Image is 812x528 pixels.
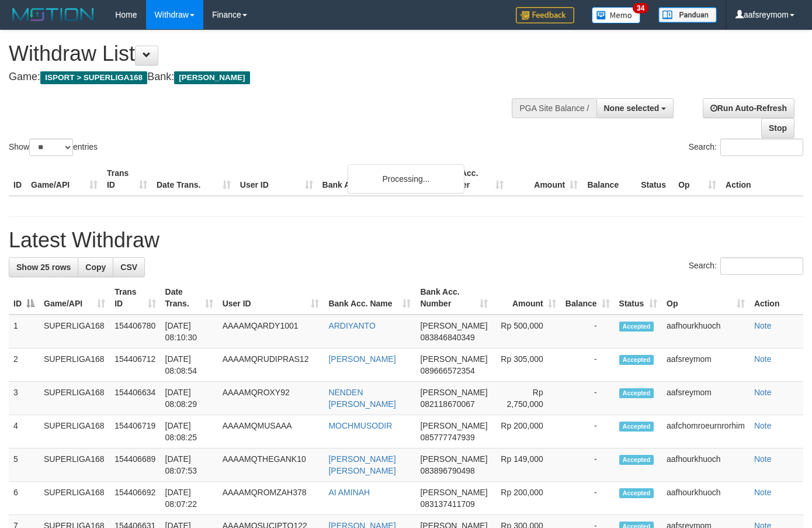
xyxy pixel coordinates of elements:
td: AAAAMQMUSAAA [218,415,324,448]
td: [DATE] 08:08:25 [161,415,218,448]
img: Button%20Memo.svg [592,7,641,23]
td: SUPERLIGA168 [39,448,110,482]
h1: Withdraw List [9,42,530,65]
td: - [561,482,615,515]
th: Op [674,163,721,196]
td: AAAAMQRUDIPRAS12 [218,348,324,382]
a: MOCHMUSODIR [328,421,392,430]
td: aafsreymom [662,348,749,382]
span: Accepted [619,422,654,432]
a: Note [754,388,772,397]
td: - [561,382,615,415]
label: Search: [689,139,803,156]
span: [PERSON_NAME] [420,454,487,464]
span: Show 25 rows [16,263,71,272]
td: SUPERLIGA168 [39,415,110,448]
th: Action [721,163,803,196]
th: Balance: activate to sort column ascending [561,281,615,315]
th: Op: activate to sort column ascending [662,281,749,315]
td: 1 [9,315,39,348]
th: Bank Acc. Number: activate to sort column ascending [415,281,492,315]
td: SUPERLIGA168 [39,348,110,382]
span: Copy 085777747939 to clipboard [420,433,474,442]
span: Accepted [619,455,654,465]
th: ID: activate to sort column descending [9,281,39,315]
th: Amount: activate to sort column ascending [492,281,561,315]
td: - [561,415,615,448]
span: Copy [85,263,106,272]
span: [PERSON_NAME] [420,421,487,430]
td: [DATE] 08:07:53 [161,448,218,482]
span: [PERSON_NAME] [420,488,487,497]
td: AAAAMQTHEGANK10 [218,448,324,482]
th: Status [636,163,674,196]
span: CSV [120,263,137,272]
td: [DATE] 08:08:29 [161,382,218,415]
a: Note [754,321,772,330]
a: Show 25 rows [9,257,78,277]
td: - [561,448,615,482]
th: Amount [508,163,582,196]
td: 4 [9,415,39,448]
th: Date Trans. [152,163,235,196]
a: Note [754,354,772,364]
a: NENDEN [PERSON_NAME] [328,388,395,409]
td: 3 [9,382,39,415]
td: 154406780 [110,315,160,348]
td: Rp 500,000 [492,315,561,348]
td: Rp 2,750,000 [492,382,561,415]
td: AAAAMQROMZAH378 [218,482,324,515]
td: aafchomroeurnrorhim [662,415,749,448]
td: [DATE] 08:08:54 [161,348,218,382]
span: Copy 083137411709 to clipboard [420,499,474,509]
a: ARDIYANTO [328,321,375,330]
a: AI AMINAH [328,488,370,497]
span: None selected [604,103,660,113]
th: Status: activate to sort column ascending [615,281,662,315]
th: Game/API [26,163,102,196]
label: Show entries [9,139,98,156]
th: Balance [582,163,636,196]
a: Note [754,454,772,464]
th: User ID [235,163,318,196]
td: - [561,348,615,382]
td: AAAAMQROXY92 [218,382,324,415]
th: Bank Acc. Number [434,163,508,196]
td: 154406634 [110,382,160,415]
span: Copy 083896790498 to clipboard [420,466,474,475]
td: - [561,315,615,348]
span: [PERSON_NAME] [174,71,249,84]
label: Search: [689,257,803,275]
td: SUPERLIGA168 [39,482,110,515]
button: None selected [596,98,674,118]
input: Search: [720,257,803,275]
a: Note [754,488,772,497]
div: PGA Site Balance / [512,98,596,118]
span: Copy 082118670067 to clipboard [420,399,474,409]
th: Bank Acc. Name [318,163,435,196]
th: Date Trans.: activate to sort column ascending [161,281,218,315]
h4: Game: Bank: [9,71,530,83]
td: aafhourkhuoch [662,315,749,348]
td: aafhourkhuoch [662,448,749,482]
th: Trans ID [102,163,152,196]
th: Game/API: activate to sort column ascending [39,281,110,315]
th: User ID: activate to sort column ascending [218,281,324,315]
td: 154406689 [110,448,160,482]
td: 154406719 [110,415,160,448]
th: ID [9,163,26,196]
a: Copy [78,257,113,277]
img: Feedback.jpg [516,7,574,23]
span: ISPORT > SUPERLIGA168 [40,71,147,84]
span: Accepted [619,355,654,365]
span: [PERSON_NAME] [420,354,487,364]
span: Copy 089666572354 to clipboard [420,366,474,375]
div: Processing... [348,164,464,194]
td: 154406692 [110,482,160,515]
td: Rp 200,000 [492,415,561,448]
img: MOTION_logo.png [9,6,98,23]
td: Rp 200,000 [492,482,561,515]
td: SUPERLIGA168 [39,382,110,415]
a: Run Auto-Refresh [703,98,794,118]
th: Trans ID: activate to sort column ascending [110,281,160,315]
